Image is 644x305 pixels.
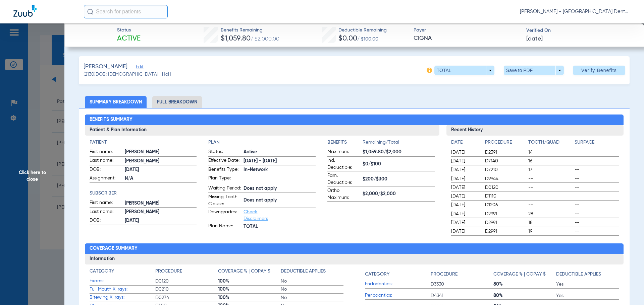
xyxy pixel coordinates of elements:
[221,27,279,34] span: Benefits Remaining
[431,292,493,299] span: D4341
[13,5,37,17] img: Zuub Logo
[90,157,122,165] span: Last name:
[327,187,360,201] span: Ortho Maximum:
[85,115,624,125] h2: Benefits Summary
[528,184,573,191] span: --
[85,243,624,254] h2: Coverage Summary
[125,175,197,182] span: N/A
[485,219,526,226] span: D2991
[575,228,619,235] span: --
[84,71,171,78] span: (2130) DOB: [DEMOGRAPHIC_DATA] - HoH
[575,149,619,156] span: --
[451,139,479,148] app-breakdown-title: Date
[338,27,387,34] span: Deductible Remaining
[90,268,114,275] h4: Category
[451,158,479,164] span: [DATE]
[218,268,281,277] app-breakdown-title: Coverage % | Copay $
[90,286,155,293] span: Full Mouth X-rays:
[90,139,197,146] h4: Patient
[155,278,218,285] span: D0120
[218,286,281,293] span: 100%
[528,149,573,156] span: 14
[451,228,479,235] span: [DATE]
[556,271,601,278] h4: Deductible Applies
[90,294,155,301] span: Bitewing X-rays:
[221,35,251,42] span: $1,059.80
[485,193,526,200] span: D1110
[485,139,526,148] app-breakdown-title: Procedure
[363,161,435,168] span: $0/$100
[244,197,316,204] span: Does not apply
[581,68,617,73] span: Verify Benefits
[575,166,619,173] span: --
[208,209,241,222] span: Downgrades:
[504,66,564,75] button: Save to PDF
[528,202,573,208] span: --
[451,202,479,208] span: [DATE]
[451,166,479,173] span: [DATE]
[485,139,526,146] h4: Procedure
[208,139,316,146] h4: Plan
[244,210,268,221] a: Check Disclaimers
[431,271,458,278] h4: Procedure
[90,190,197,197] h4: Subscriber
[90,166,122,174] span: DOB:
[327,157,360,171] span: Ind. Deductible:
[451,211,479,217] span: [DATE]
[244,158,316,165] span: [DATE] - [DATE]
[327,139,363,148] app-breakdown-title: Benefits
[125,158,197,165] span: [PERSON_NAME]
[125,217,197,224] span: [DATE]
[365,271,389,278] h4: Category
[125,149,197,156] span: [PERSON_NAME]
[427,68,432,73] img: info-icon
[414,34,521,43] span: CIGNA
[244,185,316,192] span: Does not apply
[208,185,241,193] span: Waiting Period:
[528,139,573,148] app-breakdown-title: Tooth/Quad
[117,34,141,44] span: Active
[573,66,625,75] button: Verify Benefits
[125,200,197,207] span: [PERSON_NAME]
[485,211,526,217] span: D2991
[528,211,573,217] span: 28
[208,175,241,184] span: Plan Type:
[90,208,122,216] span: Last name:
[485,166,526,173] span: D7210
[528,175,573,182] span: --
[556,292,619,299] span: Yes
[575,202,619,208] span: --
[451,193,479,200] span: [DATE]
[208,194,241,208] span: Missing Tooth Clause:
[431,268,493,280] app-breakdown-title: Procedure
[90,199,122,207] span: First name:
[208,157,241,165] span: Effective Date:
[485,158,526,164] span: D7140
[338,35,357,42] span: $0.00
[125,166,197,173] span: [DATE]
[528,139,573,146] h4: Tooth/Quad
[208,223,241,231] span: Plan Name:
[528,219,573,226] span: 18
[363,139,435,148] span: Remaining/Total
[363,149,435,156] span: $1,059.80/$2,000
[281,294,343,301] span: No
[575,219,619,226] span: --
[281,268,326,275] h4: Deductible Applies
[281,278,343,285] span: No
[87,9,93,15] img: Search Icon
[575,158,619,164] span: --
[575,175,619,182] span: --
[493,268,556,280] app-breakdown-title: Coverage % | Copay $
[365,292,431,299] span: Periodontics:
[152,96,202,108] li: Full Breakdown
[84,5,168,18] input: Search for patients
[451,149,479,156] span: [DATE]
[446,125,624,136] h3: Recent History
[85,125,439,136] h3: Patient & Plan Information
[556,268,619,280] app-breakdown-title: Deductible Applies
[155,268,218,277] app-breakdown-title: Procedure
